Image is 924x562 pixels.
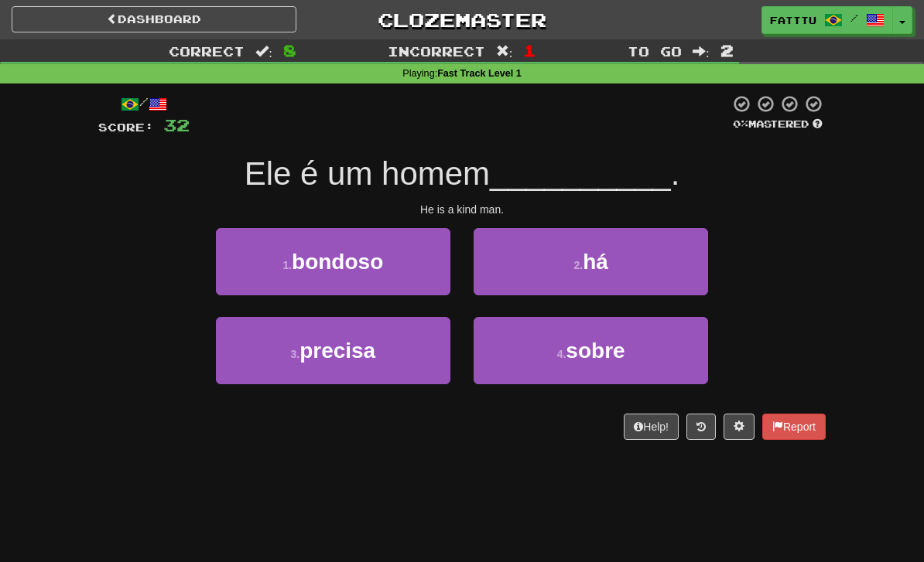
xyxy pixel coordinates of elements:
[693,45,710,58] span: :
[245,155,490,192] span: Ele é um homem
[12,6,296,32] a: Dashboard
[761,6,893,34] a: Fatttu /
[320,6,604,33] a: Clozemaster
[573,259,583,271] small: 2 .
[98,121,154,134] span: Score:
[474,317,708,384] button: 4.sobre
[583,250,608,274] span: há
[762,414,826,440] button: Report
[686,414,716,440] button: Round history (alt+y)
[474,228,708,295] button: 2.há
[628,43,682,59] span: To go
[255,45,272,58] span: :
[388,43,485,59] span: Incorrect
[282,259,292,271] small: 1 .
[850,12,858,23] span: /
[290,348,299,360] small: 3 .
[720,41,734,60] span: 2
[624,414,679,440] button: Help!
[671,155,680,192] span: .
[216,317,450,384] button: 3.precisa
[490,155,671,192] span: __________
[292,250,383,274] span: bondoso
[566,339,625,363] span: sobre
[496,45,513,58] span: :
[770,13,816,27] span: Fatttu
[98,94,190,114] div: /
[299,339,375,363] span: precisa
[283,41,296,60] span: 8
[163,115,190,135] span: 32
[216,228,450,295] button: 1.bondoso
[557,348,566,360] small: 4 .
[437,68,522,79] strong: Fast Track Level 1
[523,41,536,60] span: 1
[730,118,826,131] div: Mastered
[169,43,245,59] span: Correct
[733,118,748,130] span: 0 %
[98,202,826,217] div: He is a kind man.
